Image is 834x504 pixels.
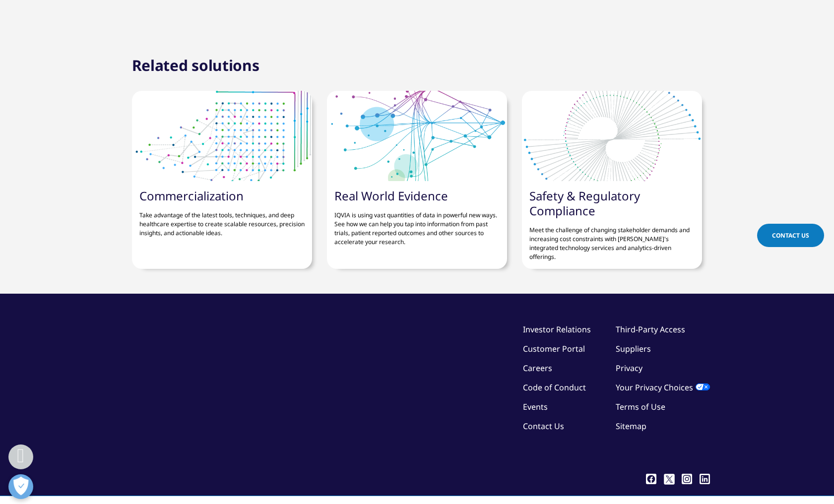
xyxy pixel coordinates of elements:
a: Commercialization [139,188,244,204]
button: Open Preferences [8,474,33,499]
a: Third-Party Access [616,324,685,335]
a: Customer Portal [523,343,585,354]
a: Terms of Use [616,401,665,412]
a: Code of Conduct [523,382,586,393]
h2: Related solutions [132,56,259,75]
a: Careers [523,363,552,374]
a: Contact Us [523,421,564,432]
p: Meet the challenge of changing stakeholder demands and increasing cost constraints with [PERSON_N... [529,218,695,261]
p: Take advantage of the latest tools, techniques, and deep healthcare expertise to create scalable ... [139,203,305,238]
a: Privacy [616,363,642,374]
span: Contact Us [772,231,809,240]
a: Sitemap [616,421,646,432]
a: Investor Relations [523,324,591,335]
a: Safety & Regulatory Compliance [529,188,640,219]
p: IQVIA is using vast quantities of data in powerful new ways. See how we can help you tap into inf... [334,203,500,247]
a: Contact Us [757,224,824,247]
a: Events [523,401,548,412]
a: Your Privacy Choices [616,382,710,393]
a: Real World Evidence [334,188,448,204]
a: Suppliers [616,343,651,354]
